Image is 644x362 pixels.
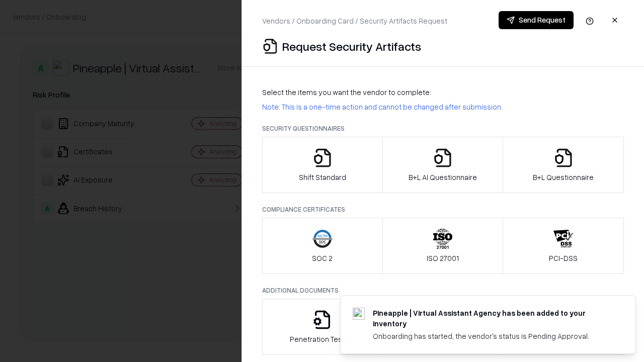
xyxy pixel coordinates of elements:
[262,124,624,133] p: Security Questionnaires
[312,253,333,263] p: SOC 2
[382,137,504,193] button: B+L AI Questionnaire
[262,16,447,26] p: Vendors / Onboarding Card / Security Artifacts Request
[353,308,365,320] img: trypineapple.com
[373,308,611,329] div: Pineapple | Virtual Assistant Agency has been added to your inventory
[503,137,624,193] button: B+L Questionnaire
[262,102,624,112] p: Note: This is a one-time action and cannot be changed after submission.
[262,299,383,355] button: Penetration Testing
[499,11,574,29] button: Send Request
[262,205,624,214] p: Compliance Certificates
[427,253,459,263] p: ISO 27001
[409,172,477,183] p: B+L AI Questionnaire
[299,172,346,183] p: Shift Standard
[262,218,383,274] button: SOC 2
[282,38,421,54] p: Request Security Artifacts
[262,286,624,295] p: Additional Documents
[533,172,594,183] p: B+L Questionnaire
[262,87,624,98] p: Select the items you want the vendor to complete:
[290,334,355,344] p: Penetration Testing
[373,331,611,341] div: Onboarding has started, the vendor's status is Pending Approval.
[262,137,383,193] button: Shift Standard
[382,218,504,274] button: ISO 27001
[503,218,624,274] button: PCI-DSS
[549,253,578,263] p: PCI-DSS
